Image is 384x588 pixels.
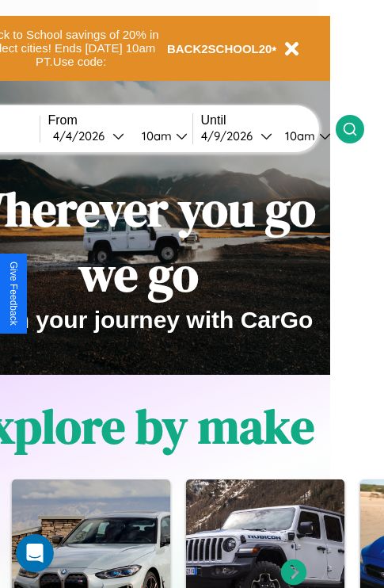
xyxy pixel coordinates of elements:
iframe: Intercom live chat [16,534,54,572]
button: 4/4/2026 [48,128,129,144]
label: From [48,113,192,128]
div: 10am [277,128,319,143]
div: 4 / 9 / 2026 [201,128,260,143]
div: 10am [134,128,176,143]
button: 10am [129,128,192,144]
label: Until [201,113,336,128]
div: 4 / 4 / 2026 [53,128,112,143]
div: Give Feedback [8,262,19,326]
b: BACK2SCHOOL20 [167,42,272,55]
button: 10am [272,128,336,144]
